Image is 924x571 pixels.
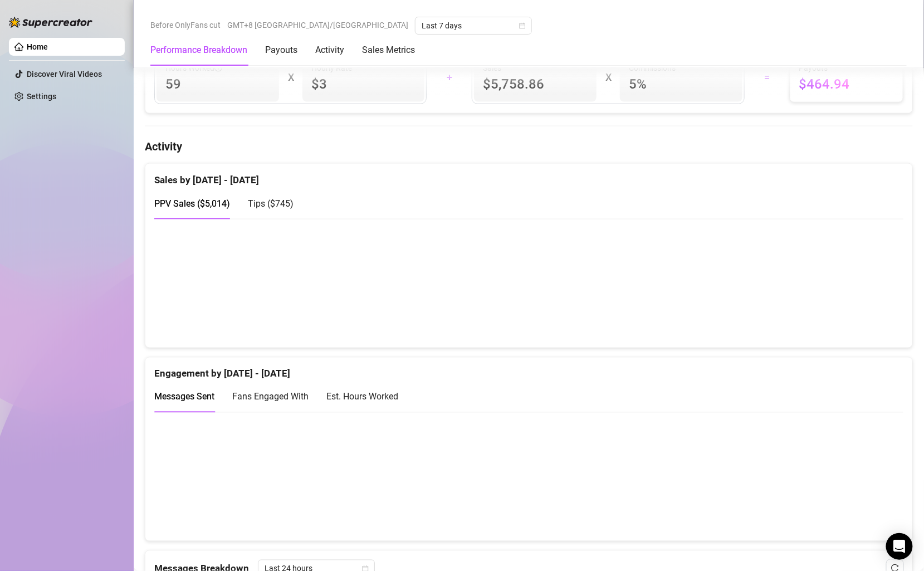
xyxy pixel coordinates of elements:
[248,198,294,209] span: Tips ( $745 )
[629,75,734,93] span: 5 %
[326,390,398,404] div: Est. Hours Worked
[433,69,465,86] div: +
[519,22,526,29] span: calendar
[27,92,56,101] a: Settings
[311,75,416,93] span: $3
[751,69,783,86] div: =
[27,70,102,79] a: Discover Viral Videos
[9,17,92,28] img: logo-BBDzfeDw.svg
[150,43,247,57] div: Performance Breakdown
[799,75,894,93] span: $464.94
[605,69,611,86] div: X
[165,75,270,93] span: 59
[154,164,903,188] div: Sales by [DATE] - [DATE]
[232,392,309,402] span: Fans Engaged With
[150,17,221,33] span: Before OnlyFans cut
[227,17,408,33] span: GMT+8 [GEOGRAPHIC_DATA]/[GEOGRAPHIC_DATA]
[483,75,588,93] span: $5,758.86
[154,198,230,209] span: PPV Sales ( $5,014 )
[422,17,525,34] span: Last 7 days
[265,43,297,57] div: Payouts
[886,533,913,560] div: Open Intercom Messenger
[154,392,214,402] span: Messages Sent
[362,43,415,57] div: Sales Metrics
[315,43,344,57] div: Activity
[145,139,913,154] h4: Activity
[288,69,294,86] div: X
[154,358,903,382] div: Engagement by [DATE] - [DATE]
[27,42,48,51] a: Home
